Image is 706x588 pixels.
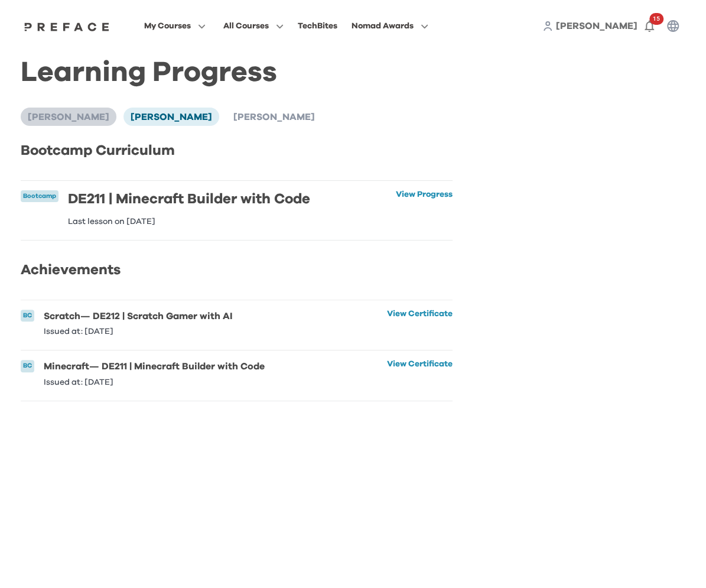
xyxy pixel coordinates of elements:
[44,310,232,323] h6: Scratch — DE212 | Scratch Gamer with AI
[298,19,337,33] div: TechBites
[352,19,414,33] span: Nomad Awards
[141,18,209,34] button: My Courses
[220,18,287,34] button: All Courses
[68,217,310,226] p: Last lesson on [DATE]
[387,310,453,336] a: View Certificate
[556,19,637,33] a: [PERSON_NAME]
[144,19,191,33] span: My Courses
[131,112,212,122] span: [PERSON_NAME]
[23,191,56,202] p: Bootcamp
[21,22,112,31] img: Preface Logo
[21,21,112,31] a: Preface Logo
[396,190,453,226] a: View Progress
[348,18,432,34] button: Nomad Awards
[637,14,661,38] button: 15
[44,327,232,336] p: Issued at: [DATE]
[44,378,265,386] p: Issued at: [DATE]
[21,66,453,79] h1: Learning Progress
[68,190,310,208] h6: DE211 | Minecraft Builder with Code
[23,361,32,371] p: BC
[28,112,109,122] span: [PERSON_NAME]
[23,311,32,321] p: BC
[21,140,453,161] h2: Bootcamp Curriculum
[21,259,453,281] h2: Achievements
[649,13,663,25] span: 15
[44,360,265,373] h6: Minecraft — DE211 | Minecraft Builder with Code
[556,21,637,31] span: [PERSON_NAME]
[223,19,269,33] span: All Courses
[387,360,453,386] a: View Certificate
[233,112,315,122] span: [PERSON_NAME]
